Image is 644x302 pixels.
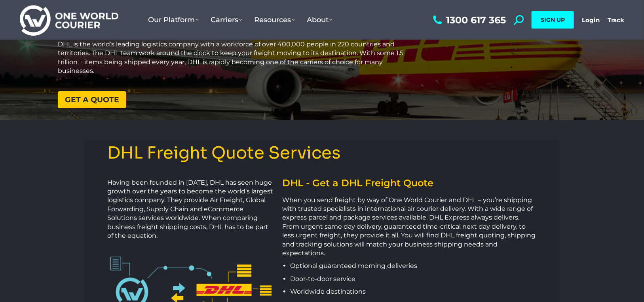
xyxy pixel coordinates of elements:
p: DHL is the world’s leading logistics company with a workforce of over 400,000 people in 220 count... [58,40,407,76]
a: Carriers [205,8,248,32]
p: Worldwide destinations [290,287,536,296]
p: Optional guaranteed morning deliveries [290,262,536,270]
a: Login [582,16,600,24]
p: Having been founded in [DATE], DHL has seen huge growth over the years to become the world’s larg... [108,178,275,241]
span: Carriers [211,15,242,24]
span: Resources [254,15,295,24]
img: One World Courier [20,4,118,36]
a: SIGN UP [532,11,574,29]
a: Track [608,16,624,24]
span: SIGN UP [541,16,565,23]
a: Resources [248,8,301,32]
span: Get a quote [65,96,119,103]
p: When you send freight by way of One World Courier and DHL – you’re shipping with trusted speciali... [282,196,536,258]
a: Get a quote [58,91,126,108]
a: Our Platform [142,8,205,32]
span: About [307,15,332,24]
h3: DHL Freight Quote Services [108,144,537,162]
a: 1300 617 365 [431,15,506,25]
h2: DHL - Get a DHL Freight Quote [282,178,536,188]
span: Our Platform [148,15,199,24]
p: Door-to-door service [290,275,536,283]
a: About [301,8,338,32]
